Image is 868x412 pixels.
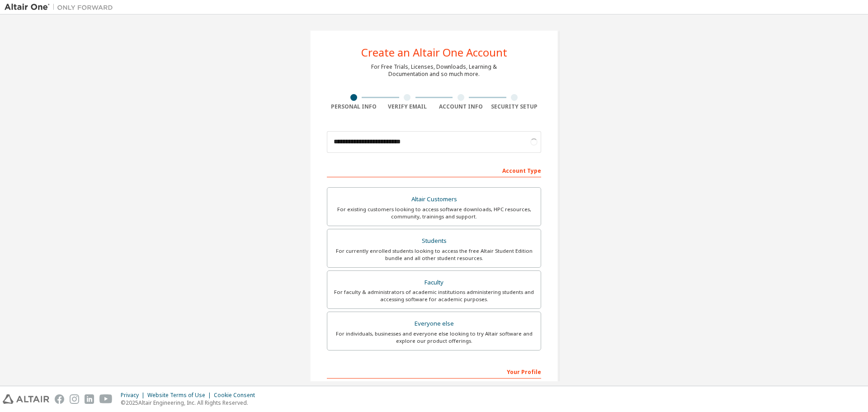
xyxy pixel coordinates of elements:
img: instagram.svg [70,394,79,404]
div: Faculty [333,276,535,289]
div: Students [333,235,535,247]
div: Website Terms of Use [147,392,214,399]
div: Personal Info [327,103,381,110]
p: © 2025 Altair Engineering, Inc. All Rights Reserved. [121,399,260,407]
div: Security Setup [488,103,542,110]
img: altair_logo.svg [3,394,49,404]
div: Altair Customers [333,193,535,206]
div: For individuals, businesses and everyone else looking to try Altair software and explore our prod... [333,330,535,345]
img: facebook.svg [55,394,64,404]
div: Privacy [121,392,147,399]
div: Your Profile [327,364,541,379]
div: For Free Trials, Licenses, Downloads, Learning & Documentation and so much more. [371,63,497,78]
img: youtube.svg [99,394,113,404]
div: Verify Email [381,103,434,110]
img: linkedin.svg [85,394,94,404]
div: Account Info [434,103,488,110]
div: Account Type [327,163,541,177]
div: For faculty & administrators of academic institutions administering students and accessing softwa... [333,289,535,303]
div: For currently enrolled students looking to access the free Altair Student Edition bundle and all ... [333,247,535,262]
div: Cookie Consent [214,392,260,399]
img: Altair One [5,3,118,12]
div: Create an Altair One Account [361,47,507,58]
div: Everyone else [333,317,535,330]
div: For existing customers looking to access software downloads, HPC resources, community, trainings ... [333,206,535,220]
